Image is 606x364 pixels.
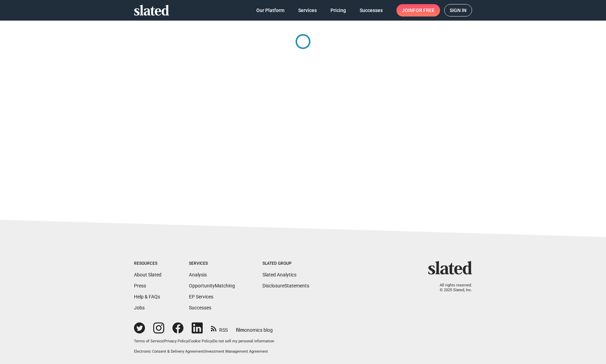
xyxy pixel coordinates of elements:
a: Terms of Service [134,339,163,343]
a: Press [134,283,146,288]
span: Pricing [330,4,346,16]
div: Resources [134,261,161,266]
a: Cookie Policy [189,339,212,343]
a: Sign in [444,4,472,16]
span: Join [402,4,435,16]
a: About Slated [134,272,161,277]
span: for free [413,4,435,16]
a: EP Services [189,294,213,299]
div: Services [189,261,235,266]
a: Joinfor free [396,4,440,16]
span: Services [298,4,317,16]
a: RSS [211,323,228,333]
a: DisclosureStatements [262,283,309,288]
span: film [236,327,244,333]
a: Help & FAQs [134,294,160,299]
a: Privacy Policy [164,339,188,343]
a: Successes [189,305,211,310]
span: | [212,339,213,343]
a: Successes [354,4,388,16]
a: Our Platform [251,4,290,16]
span: Our Platform [256,4,284,16]
a: Jobs [134,305,145,310]
a: OpportunityMatching [189,283,235,288]
a: filmonomics blog [236,321,273,333]
button: Do not sell my personal information [213,339,274,344]
span: | [204,349,205,354]
span: Successes [360,4,383,16]
span: Sign in [450,4,467,16]
a: Investment Management Agreement [205,349,268,354]
span: | [163,339,164,343]
a: Electronic Consent & Delivery Agreement [134,349,204,354]
span: | [188,339,189,343]
a: Analysis [189,272,207,277]
div: Slated Group [262,261,309,266]
a: Pricing [325,4,351,16]
a: Services [293,4,322,16]
p: All rights reserved. © 2025 Slated, Inc. [433,283,472,293]
a: Slated Analytics [262,272,296,277]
